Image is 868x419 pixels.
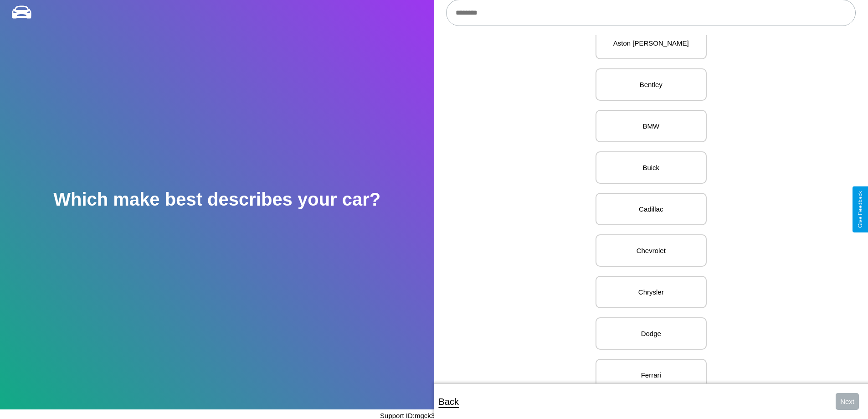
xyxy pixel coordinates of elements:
[606,203,697,215] p: Cadillac
[439,393,459,410] p: Back
[606,37,697,49] p: Aston [PERSON_NAME]
[53,189,380,210] h2: Which make best describes your car?
[606,244,697,257] p: Chevrolet
[606,369,697,381] p: Ferrari
[606,78,697,91] p: Bentley
[857,191,863,228] div: Give Feedback
[836,393,859,410] button: Next
[606,286,697,298] p: Chrysler
[606,120,697,132] p: BMW
[606,161,697,174] p: Buick
[606,327,697,340] p: Dodge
